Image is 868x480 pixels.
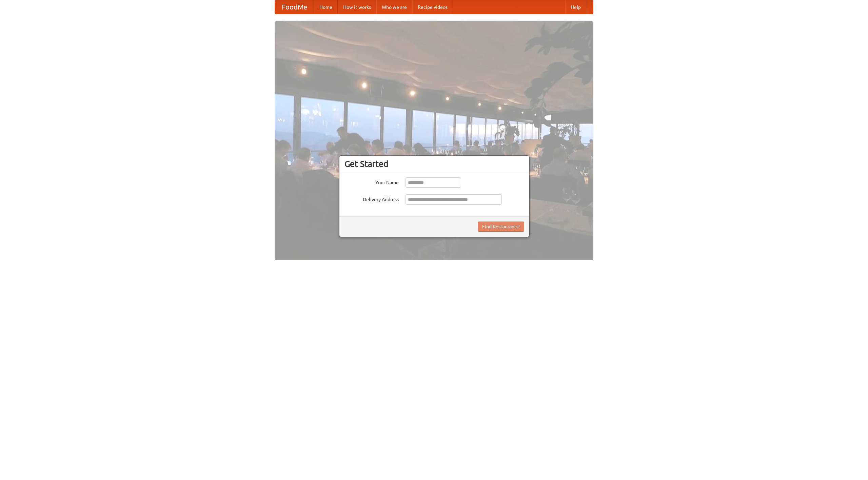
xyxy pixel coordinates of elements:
a: Recipe videos [412,0,453,14]
a: Who we are [376,0,412,14]
a: FoodMe [275,0,314,14]
label: Delivery Address [344,194,399,203]
h3: Get Started [344,159,524,169]
a: Home [314,0,338,14]
label: Your Name [344,177,399,186]
a: How it works [338,0,376,14]
a: Help [565,0,586,14]
button: Find Restaurants! [478,222,524,232]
